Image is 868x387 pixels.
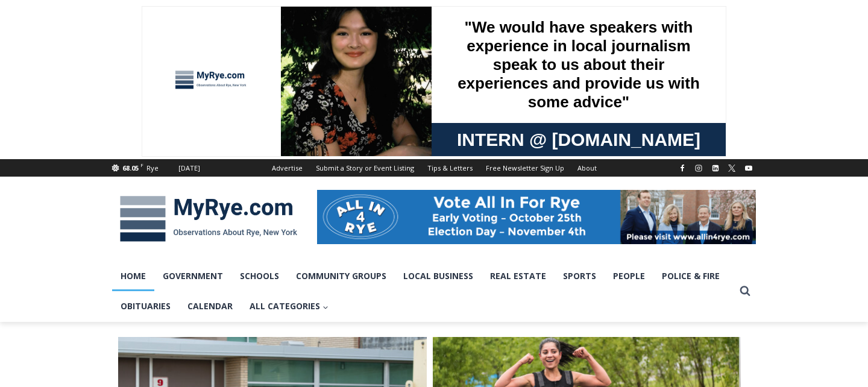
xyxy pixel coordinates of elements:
a: Real Estate [482,261,555,291]
a: X [725,161,739,175]
img: MyRye.com [112,187,305,250]
span: 68.05 [122,163,139,172]
div: "[PERSON_NAME]'s draw is the fine variety of pristine raw fish kept on hand" [124,75,177,144]
a: Local Business [395,261,482,291]
a: Schools [231,261,288,291]
a: Linkedin [708,161,723,175]
span: Open Tues. - Sun. [PHONE_NUMBER] [4,124,118,170]
a: Submit a Story or Event Listing [309,159,421,177]
a: Home [112,261,154,291]
a: Open Tues. - Sun. [PHONE_NUMBER] [1,121,121,150]
a: Tips & Letters [421,159,479,177]
div: "We would have speakers with experience in local journalism speak to us about their experiences a... [304,1,570,117]
a: Instagram [691,161,706,175]
div: Rye [146,163,159,174]
nav: Primary Navigation [112,261,734,322]
a: Sports [555,261,605,291]
span: Intern @ [DOMAIN_NAME] [315,120,559,147]
a: Calendar [179,291,241,321]
img: All in for Rye [317,190,756,244]
a: YouTube [741,161,756,175]
a: Obituaries [112,291,179,321]
a: Advertise [265,159,309,177]
a: Facebook [675,161,690,175]
a: Free Newsletter Sign Up [479,159,571,177]
div: [DATE] [178,163,200,174]
a: Intern @ [DOMAIN_NAME] [290,117,584,150]
button: Child menu of All Categories [241,291,337,321]
a: People [605,261,653,291]
a: Government [154,261,231,291]
span: F [140,162,143,168]
a: Community Groups [288,261,395,291]
nav: Secondary Navigation [265,159,603,177]
a: About [571,159,603,177]
a: Police & Fire [653,261,728,291]
button: View Search Form [734,280,756,302]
